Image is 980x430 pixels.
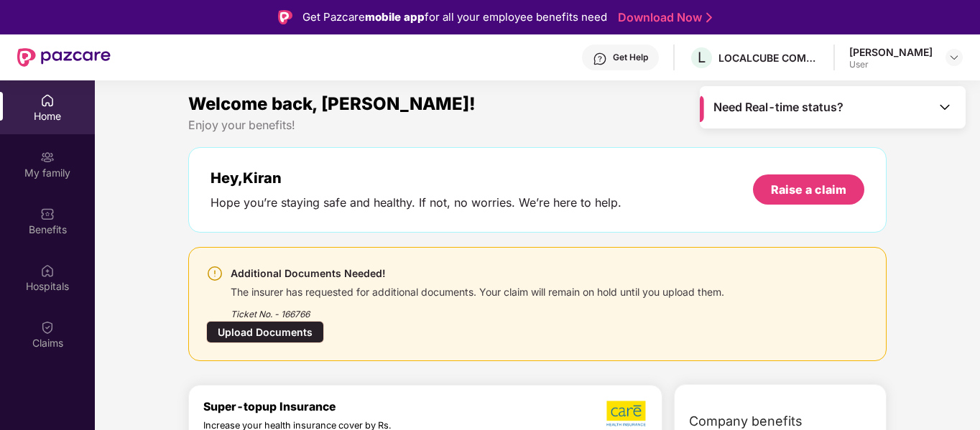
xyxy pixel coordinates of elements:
[231,282,724,299] div: The insurer has requested for additional documents. Your claim will remain on hold until you uplo...
[365,10,425,24] strong: mobile app
[203,400,463,413] div: Super-topup Insurance
[188,118,887,133] div: Enjoy your benefits!
[706,10,712,25] img: Stroke
[849,45,933,59] div: [PERSON_NAME]
[17,48,111,67] img: New Pazcare Logo
[211,195,621,210] div: Hope you’re staying safe and healthy. If not, no worries. We’re here to help.
[948,52,960,63] img: svg+xml;base64,PHN2ZyBpZD0iRHJvcGRvd24tMzJ4MzIiIHhtbG5zPSJodHRwOi8vd3d3LnczLm9yZy8yMDAwL3N2ZyIgd2...
[231,299,724,321] div: Ticket No. - 166766
[613,52,648,63] div: Get Help
[302,9,607,26] div: Get Pazcare for all your employee benefits need
[231,265,724,282] div: Additional Documents Needed!
[606,400,647,427] img: b5dec4f62d2307b9de63beb79f102df3.png
[206,321,324,343] div: Upload Documents
[618,10,708,25] a: Download Now
[211,169,621,187] div: Hey, Kiran
[40,150,55,164] img: svg+xml;base64,PHN2ZyB3aWR0aD0iMjAiIGhlaWdodD0iMjAiIHZpZXdCb3g9IjAgMCAyMCAyMCIgZmlsbD0ibm9uZSIgeG...
[40,93,55,108] img: svg+xml;base64,PHN2ZyBpZD0iSG9tZSIgeG1sbnM9Imh0dHA6Ly93d3cudzMub3JnLzIwMDAvc3ZnIiB3aWR0aD0iMjAiIG...
[593,52,607,66] img: svg+xml;base64,PHN2ZyBpZD0iSGVscC0zMngzMiIgeG1sbnM9Imh0dHA6Ly93d3cudzMub3JnLzIwMDAvc3ZnIiB3aWR0aD...
[713,100,843,115] span: Need Real-time status?
[40,263,55,278] img: svg+xml;base64,PHN2ZyBpZD0iSG9zcGl0YWxzIiB4bWxucz0iaHR0cDovL3d3dy53My5vcmcvMjAwMC9zdmciIHdpZHRoPS...
[40,320,55,335] img: svg+xml;base64,PHN2ZyBpZD0iQ2xhaW0iIHhtbG5zPSJodHRwOi8vd3d3LnczLm9yZy8yMDAwL3N2ZyIgd2lkdGg9IjIwIi...
[698,49,706,66] span: L
[938,100,952,114] img: Toggle Icon
[206,265,223,282] img: svg+xml;base64,PHN2ZyBpZD0iV2FybmluZ18tXzI0eDI0IiBkYXRhLW5hbWU9Ildhcm5pbmcgLSAyNHgyNCIgeG1sbnM9Im...
[849,59,933,70] div: User
[188,93,476,114] span: Welcome back, [PERSON_NAME]!
[40,207,55,221] img: svg+xml;base64,PHN2ZyBpZD0iQmVuZWZpdHMiIHhtbG5zPSJodHRwOi8vd3d3LnczLm9yZy8yMDAwL3N2ZyIgd2lkdGg9Ij...
[771,182,846,197] div: Raise a claim
[278,10,292,24] img: Logo
[718,51,819,65] div: LOCALCUBE COMMERCE PRIVATE LIMITED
